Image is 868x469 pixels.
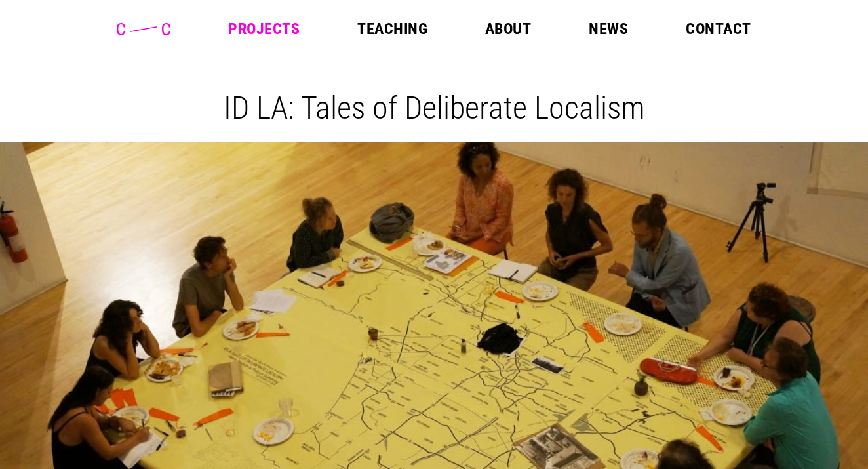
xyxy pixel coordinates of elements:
[485,21,531,37] a: About
[228,21,751,37] nav: Main Menu
[357,21,427,37] a: Teaching
[228,21,300,37] a: Projects
[10,89,858,127] h1: ID LA: Tales of Deliberate Localism
[589,21,628,37] a: News
[686,21,751,37] a: Contact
